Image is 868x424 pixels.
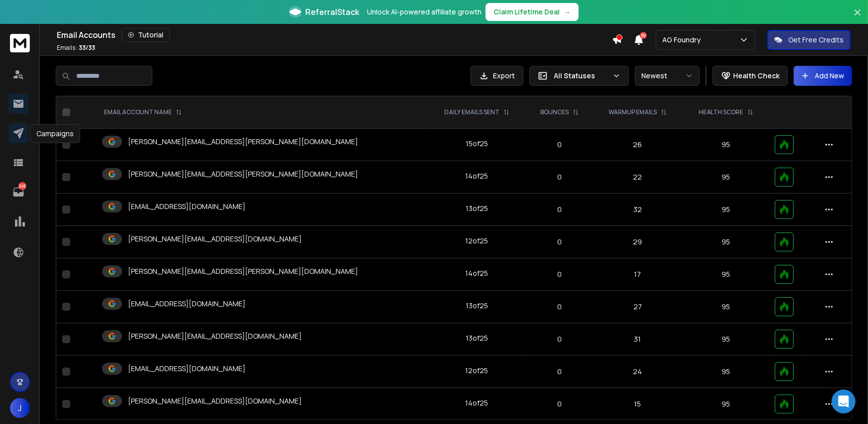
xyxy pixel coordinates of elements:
[466,204,488,213] div: 13 of 25
[683,129,769,161] td: 95
[128,266,358,276] p: [PERSON_NAME][EMAIL_ADDRESS][PERSON_NAME][DOMAIN_NAME]
[122,28,170,42] button: Tutorial
[466,236,489,246] div: 12 of 25
[466,268,489,278] div: 14 of 25
[128,234,302,244] p: [PERSON_NAME][EMAIL_ADDRESS][DOMAIN_NAME]
[532,172,587,182] p: 0
[683,323,769,356] td: 95
[683,291,769,323] td: 95
[532,367,587,377] p: 0
[540,108,569,116] p: BOUNCES
[471,66,523,86] button: Export
[486,3,579,21] button: Claim Lifetime Deal→
[128,396,302,406] p: [PERSON_NAME][EMAIL_ADDRESS][DOMAIN_NAME]
[128,137,358,147] p: [PERSON_NAME][EMAIL_ADDRESS][PERSON_NAME][DOMAIN_NAME]
[699,108,744,116] p: HEALTH SCORE
[683,226,769,258] td: 95
[18,182,26,190] p: 248
[30,124,80,143] div: Campaigns
[609,108,657,116] p: WARMUP EMAILS
[466,139,488,149] div: 15 of 25
[305,6,359,18] span: ReferralStack
[367,7,482,17] p: Unlock AI-powered affiliate growth
[593,388,683,421] td: 15
[564,7,571,17] span: →
[79,43,95,52] span: 33 / 33
[128,202,246,212] p: [EMAIL_ADDRESS][DOMAIN_NAME]
[593,356,683,388] td: 24
[767,30,851,50] button: Get Free Credits
[532,302,587,312] p: 0
[8,182,28,202] a: 248
[593,129,683,161] td: 26
[593,161,683,194] td: 22
[593,194,683,226] td: 32
[640,32,647,39] span: 50
[444,108,499,116] p: DAILY EMAILS SENT
[57,28,612,42] div: Email Accounts
[466,366,489,376] div: 12 of 25
[851,6,864,30] button: Close banner
[532,205,587,214] p: 0
[104,108,182,116] div: EMAIL ACCOUNT NAME
[466,301,488,311] div: 13 of 25
[532,269,587,279] p: 0
[10,398,30,418] button: J
[683,258,769,291] td: 95
[593,323,683,356] td: 31
[466,333,488,343] div: 13 of 25
[466,171,489,181] div: 14 of 25
[713,66,788,86] button: Health Check
[532,334,587,344] p: 0
[683,388,769,421] td: 95
[635,66,700,86] button: Newest
[57,44,95,52] p: Emails :
[128,364,246,374] p: [EMAIL_ADDRESS][DOMAIN_NAME]
[128,169,358,179] p: [PERSON_NAME][EMAIL_ADDRESS][PERSON_NAME][DOMAIN_NAME]
[466,398,489,408] div: 14 of 25
[832,390,856,414] div: Open Intercom Messenger
[683,356,769,388] td: 95
[794,66,852,86] button: Add New
[532,399,587,409] p: 0
[532,237,587,247] p: 0
[554,71,609,81] p: All Statuses
[532,140,587,150] p: 0
[733,71,779,81] p: Health Check
[683,194,769,226] td: 95
[662,35,705,45] p: AG Foundry
[788,35,844,45] p: Get Free Credits
[128,331,302,341] p: [PERSON_NAME][EMAIL_ADDRESS][DOMAIN_NAME]
[128,299,246,309] p: [EMAIL_ADDRESS][DOMAIN_NAME]
[593,258,683,291] td: 17
[593,226,683,258] td: 29
[593,291,683,323] td: 27
[683,161,769,194] td: 95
